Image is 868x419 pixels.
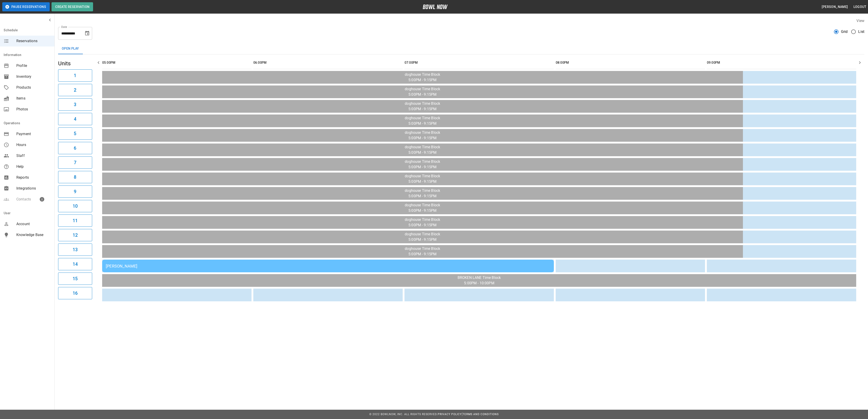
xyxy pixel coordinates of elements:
[83,29,92,38] button: Choose date, selected date is Aug 31, 2025
[556,56,705,69] th: 08:00PM
[106,264,550,268] div: [PERSON_NAME]
[74,144,76,152] h6: 6
[74,86,76,94] h6: 2
[404,56,554,69] th: 07:00PM
[856,19,864,23] label: View
[16,74,51,79] span: Inventory
[58,127,92,140] button: 5
[820,3,850,11] button: [PERSON_NAME]
[58,273,92,285] button: 15
[16,153,51,158] span: Staff
[707,56,856,69] th: 09:00PM
[73,217,78,224] h6: 11
[74,115,76,123] h6: 4
[16,96,51,101] span: Items
[74,159,76,166] h6: 7
[58,258,92,270] button: 14
[58,60,92,67] h5: Units
[16,63,51,68] span: Profile
[852,3,868,11] button: Logout
[16,175,51,180] span: Reports
[58,84,92,96] button: 2
[58,287,92,299] button: 16
[58,113,92,125] button: 4
[463,413,499,416] a: Terms and Conditions
[16,186,51,191] span: Integrations
[16,221,51,227] span: Account
[423,5,448,9] img: logo
[58,214,92,227] button: 11
[58,244,92,256] button: 13
[58,69,92,82] button: 1
[2,2,50,11] button: Pause Reservations
[58,43,864,54] div: inventory tabs
[58,229,92,241] button: 12
[841,29,848,34] span: Grid
[74,188,76,195] h6: 9
[253,56,403,69] th: 06:00PM
[73,231,78,239] h6: 12
[16,85,51,90] span: Products
[74,173,76,181] h6: 8
[58,156,92,169] button: 7
[73,275,78,282] h6: 15
[58,98,92,111] button: 3
[73,246,78,253] h6: 13
[16,131,51,137] span: Payment
[58,43,83,54] button: Open Play
[16,38,51,44] span: Reservations
[73,202,78,210] h6: 10
[369,413,438,416] span: © 2022 BowlNow, Inc. All Rights Reserved.
[58,200,92,212] button: 10
[16,164,51,169] span: Help
[58,171,92,183] button: 8
[74,101,76,108] h6: 3
[74,130,76,137] h6: 5
[52,2,93,11] button: Create Reservation
[438,413,462,416] a: Privacy Policy
[16,142,51,148] span: Hours
[858,29,864,34] span: List
[73,290,78,297] h6: 16
[102,56,252,69] th: 05:00PM
[73,261,78,268] h6: 14
[74,72,76,79] h6: 1
[58,185,92,198] button: 9
[58,142,92,154] button: 6
[16,107,51,112] span: Photos
[100,54,858,303] table: sticky table
[16,232,51,238] span: Knowledge Base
